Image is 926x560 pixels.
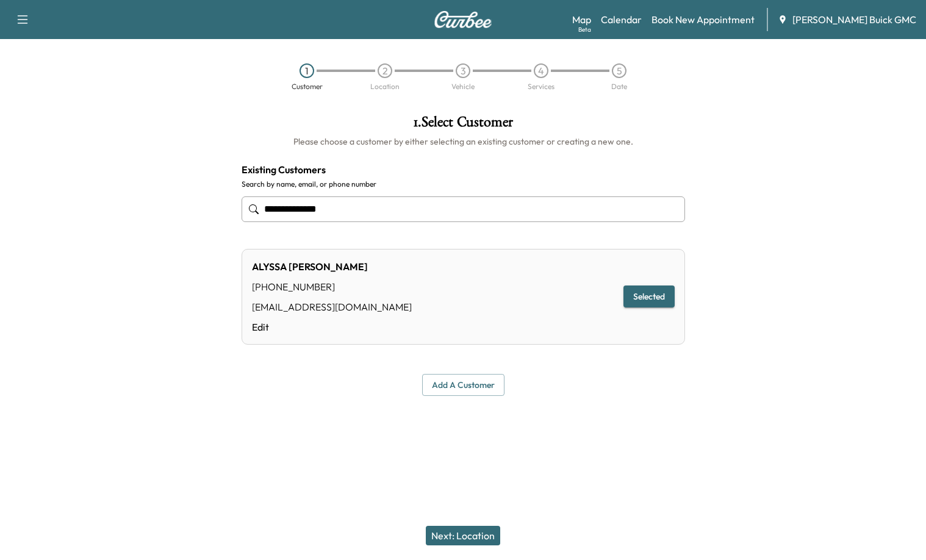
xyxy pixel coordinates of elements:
h4: Existing Customers [242,162,685,177]
a: Edit [252,320,412,334]
div: Date [611,83,627,90]
div: Vehicle [451,83,475,90]
a: Book New Appointment [651,12,755,27]
span: [PERSON_NAME] Buick GMC [792,12,916,27]
label: Search by name, email, or phone number [242,179,685,189]
div: Location [370,83,400,90]
a: Calendar [601,12,642,27]
div: [EMAIL_ADDRESS][DOMAIN_NAME] [252,300,412,314]
button: Selected [623,285,675,308]
div: 3 [456,63,470,78]
h1: 1 . Select Customer [242,115,685,135]
h6: Please choose a customer by either selecting an existing customer or creating a new one. [242,135,685,148]
div: [PHONE_NUMBER] [252,279,412,294]
div: 5 [612,63,626,78]
div: 2 [378,63,392,78]
div: ALYSSA [PERSON_NAME] [252,259,412,274]
div: 4 [534,63,548,78]
div: 1 [300,63,314,78]
button: Add a customer [422,374,504,397]
div: Services [528,83,555,90]
div: Customer [292,83,323,90]
a: MapBeta [572,12,591,27]
img: Curbee Logo [434,11,492,28]
div: Beta [578,25,591,34]
button: Next: Location [426,526,500,545]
